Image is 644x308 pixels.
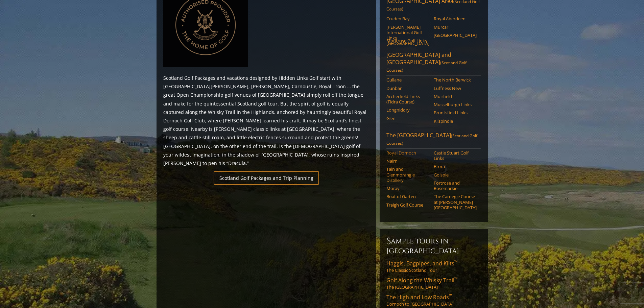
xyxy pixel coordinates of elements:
[434,16,477,21] a: Royal Aberdeen
[386,158,429,164] a: Nairn
[386,236,481,256] h6: Sample Tours in [GEOGRAPHIC_DATA]
[386,51,481,75] a: [GEOGRAPHIC_DATA] and [GEOGRAPHIC_DATA](Scotland Golf Courses)
[386,16,429,21] a: Cruden Bay
[386,166,429,183] a: Tain and Glenmorangie Distillery
[434,24,477,30] a: Murcar
[386,77,429,82] a: Gullane
[434,172,477,177] a: Golspie
[434,102,477,107] a: Musselburgh Links
[386,38,429,43] a: Montrose Golf Links
[163,74,369,167] p: Scotland Golf Packages and vacations designed by Hidden Links Golf start with [GEOGRAPHIC_DATA][P...
[386,107,429,113] a: Longniddry
[449,293,452,299] sup: ™
[386,94,429,105] a: Archerfield Links (Fidra Course)
[386,277,481,290] a: Golf Along the Whisky Trail™The [GEOGRAPHIC_DATA]
[434,164,477,169] a: Brora
[163,189,369,305] iframe: Sir-Nick-favorite-Open-Rota-Venues
[386,116,429,121] a: Glen
[434,77,477,82] a: The North Berwick
[386,186,429,191] a: Moray
[454,276,457,282] sup: ™
[434,150,477,161] a: Castle Stuart Golf Links
[386,24,429,46] a: [PERSON_NAME] International Golf Links [GEOGRAPHIC_DATA]
[386,132,481,148] a: The [GEOGRAPHIC_DATA](Scotland Golf Courses)
[434,110,477,115] a: Bruntsfield Links
[386,260,481,273] a: Haggis, Bagpipes, and Kilts™The Classic Scotland Tour
[386,277,457,284] span: Golf Along the Whisky Trail
[434,180,477,191] a: Fortrose and Rosemarkie
[386,133,477,146] span: (Scotland Golf Courses)
[434,86,477,91] a: Luffness New
[386,86,429,91] a: Dunbar
[214,171,319,185] a: Scotland Golf Packages and Trip Planning
[434,194,477,210] a: The Carnegie Course at [PERSON_NAME][GEOGRAPHIC_DATA]
[386,202,429,208] a: Traigh Golf Course
[434,94,477,99] a: Muirfield
[386,60,467,73] span: (Scotland Golf Courses)
[386,150,429,156] a: Royal Dornoch
[386,260,457,267] span: Haggis, Bagpipes, and Kilts
[454,259,457,265] sup: ™
[386,194,429,199] a: Boat of Garten
[434,118,477,124] a: Kilspindie
[386,293,452,301] span: The High and Low Roads
[434,32,477,38] a: [GEOGRAPHIC_DATA]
